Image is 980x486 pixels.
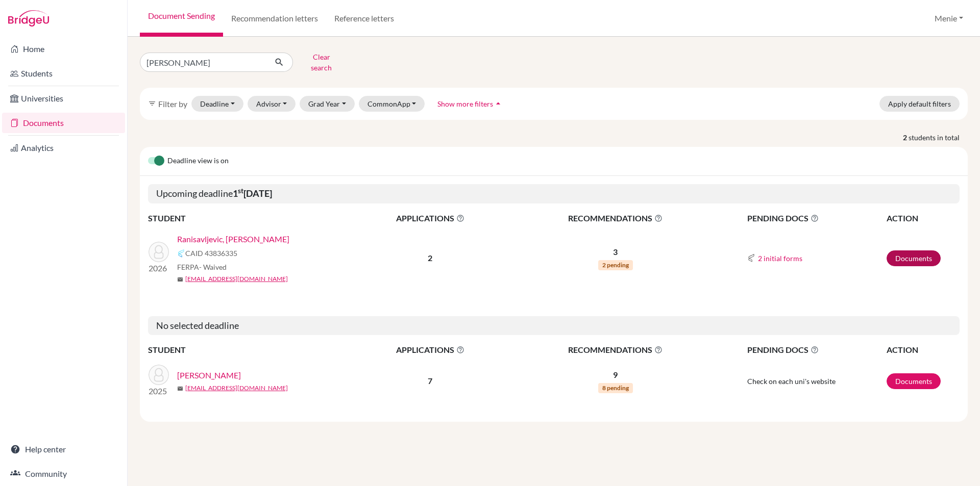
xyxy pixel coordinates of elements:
button: Deadline [191,96,243,112]
a: Ranisavljevic, [PERSON_NAME] [177,233,289,245]
span: APPLICATIONS [353,212,508,224]
span: PENDING DOCS [747,212,886,224]
p: 9 [509,369,722,381]
a: Universities [2,88,125,109]
span: RECOMMENDATIONS [509,344,722,356]
a: Help center [2,439,125,459]
span: CAID 43836335 [185,248,237,259]
button: CommonApp [359,96,425,112]
img: Ranisavljevic, Luka [149,242,169,262]
b: 2 [428,253,432,263]
img: Bridge-U [8,10,49,27]
span: mail [177,276,183,283]
button: 2 initial forms [757,252,803,264]
th: ACTION [886,212,960,225]
h5: No selected deadline [148,316,960,336]
p: 2026 [149,262,169,274]
span: 8 pending [598,383,633,393]
span: FERPA [177,262,227,272]
b: 7 [428,376,432,386]
span: 2 pending [598,260,633,270]
a: Documents [2,113,125,133]
img: Common App logo [177,249,185,258]
sup: st [238,187,243,195]
th: STUDENT [148,343,352,356]
a: Documents [887,250,941,266]
span: Filter by [158,99,187,109]
button: Grad Year [300,96,355,112]
input: Find student by name... [140,53,266,72]
span: Check on each uni's website [747,377,836,386]
img: Stoesz, Lukas [149,365,169,385]
button: Show more filtersarrow_drop_up [429,96,512,112]
span: students in total [909,132,968,143]
p: 2025 [149,385,169,397]
span: mail [177,386,183,392]
span: PENDING DOCS [747,344,886,356]
button: Menie [930,9,968,28]
span: APPLICATIONS [353,344,508,356]
a: Students [2,63,125,84]
a: Community [2,464,125,484]
h5: Upcoming deadline [148,184,960,203]
a: [EMAIL_ADDRESS][DOMAIN_NAME] [185,274,288,284]
a: Analytics [2,138,125,158]
button: Advisor [248,96,296,112]
a: Home [2,39,125,59]
b: 1 [DATE] [233,188,272,199]
i: arrow_drop_up [493,98,503,109]
i: filter_list [148,99,156,108]
span: Deadline view is on [167,155,229,167]
p: 3 [509,246,722,258]
button: Clear search [293,49,350,75]
a: [PERSON_NAME] [177,369,241,381]
span: RECOMMENDATIONS [509,212,722,224]
span: Show more filters [437,99,493,108]
button: Apply default filters [879,96,960,112]
th: STUDENT [148,212,352,225]
th: ACTION [886,343,960,356]
a: Documents [887,373,941,389]
strong: 2 [903,132,909,143]
a: [EMAIL_ADDRESS][DOMAIN_NAME] [185,383,288,393]
span: - Waived [199,263,227,271]
img: Common App logo [747,254,755,262]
